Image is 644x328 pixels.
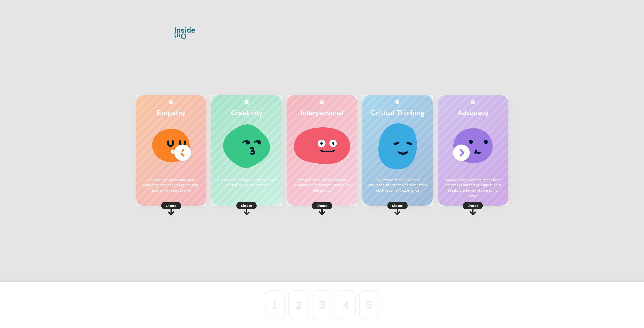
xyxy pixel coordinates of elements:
p: Choose [136,203,206,208]
p: Meaningfully representing the best interests of another or supporting or speaking in favour of a ... [443,178,503,198]
p: Choose [211,203,282,208]
img: More about Empathy [169,100,173,104]
p: Effective social interaction and communication between individuals and groups [292,178,352,193]
h2: Empathy [141,108,201,117]
p: The ability to understand and appreciate another person's feelings, experience or perspective [141,178,201,193]
h2: Creativity [216,108,277,117]
img: More about Interpersonal [320,100,324,104]
img: Previous [173,143,193,163]
p: Choose [438,203,508,208]
img: More about Advocacy [471,100,475,104]
h2: Interpersonal [292,108,352,117]
img: More about Creativity [245,100,249,104]
h2: Advocacy [443,108,503,117]
p: The ability to imagine, invent or create original ideas and concepts [216,178,277,188]
img: Next [451,143,471,163]
p: Choose [287,203,357,208]
p: The process of analysing and evaluating information gathered from observation and experience [367,178,428,193]
img: More about Critical Thinking [395,100,399,104]
h2: Critical Thinking [367,108,428,117]
p: Choose [362,203,433,208]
